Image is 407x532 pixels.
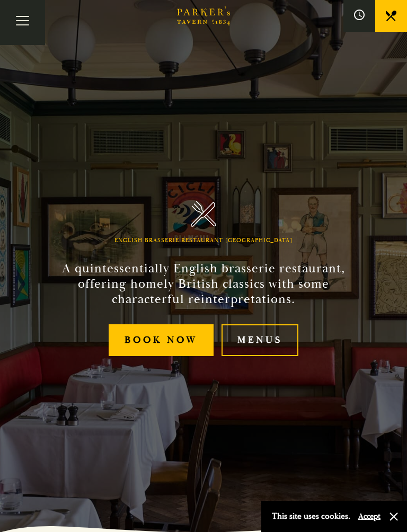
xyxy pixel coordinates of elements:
p: This site uses cookies. [272,509,350,524]
h1: English Brasserie Restaurant [GEOGRAPHIC_DATA] [114,237,293,244]
a: Menus [222,324,298,357]
a: Book Now [109,324,214,357]
img: Parker's Tavern Brasserie Cambridge [191,201,217,227]
button: Accept [358,511,381,521]
h2: A quintessentially English brasserie restaurant, offering homely British classics with some chara... [54,261,353,307]
button: Close and accept [388,511,399,522]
